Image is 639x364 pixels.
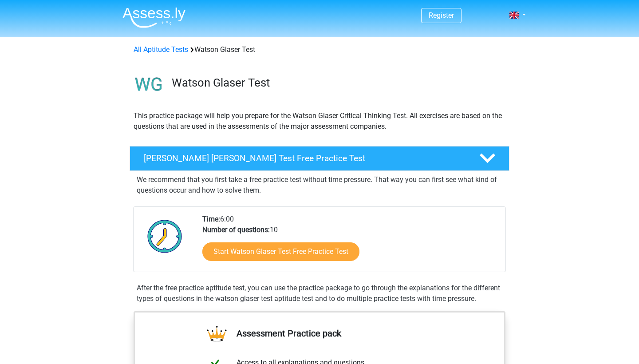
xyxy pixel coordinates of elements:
[130,66,168,103] img: watson glaser test
[202,242,359,261] a: Start Watson Glaser Test Free Practice Test
[134,45,188,54] a: All Aptitude Tests
[126,146,513,171] a: [PERSON_NAME] [PERSON_NAME] Test Free Practice Test
[202,215,220,223] b: Time:
[133,283,506,304] div: After the free practice aptitude test, you can use the practice package to go through the explana...
[130,44,509,55] div: Watson Glaser Test
[196,214,505,272] div: 6:00 10
[202,226,270,234] b: Number of questions:
[172,76,502,90] h3: Watson Glaser Test
[142,214,187,258] img: Clock
[144,153,465,163] h4: [PERSON_NAME] [PERSON_NAME] Test Free Practice Test
[122,7,185,28] img: Assessly
[429,11,454,20] a: Register
[137,174,502,196] p: We recommend that you first take a free practice test without time pressure. That way you can fir...
[134,111,505,132] p: This practice package will help you prepare for the Watson Glaser Critical Thinking Test. All exe...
